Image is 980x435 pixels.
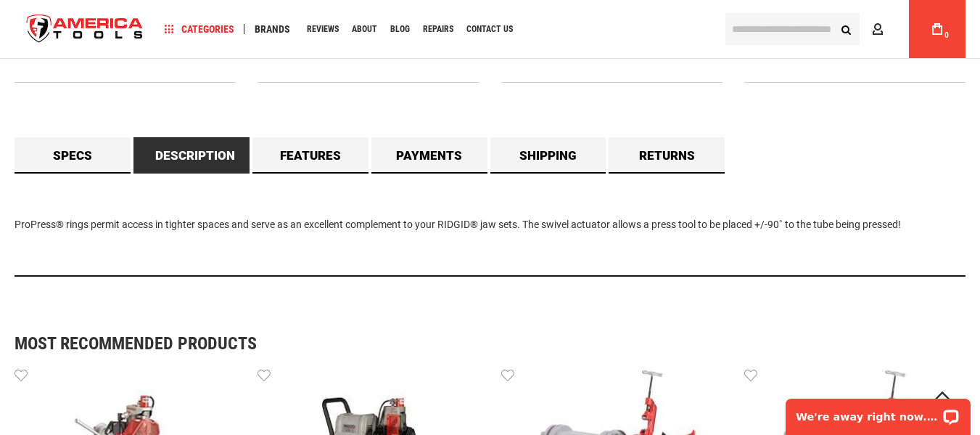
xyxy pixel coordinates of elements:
a: Returns [609,137,725,174]
iframe: LiveChat chat widget [776,389,980,435]
a: Repairs [416,20,460,39]
a: Shipping [490,137,606,174]
div: ProPress® rings permit access in tighter spaces and serve as an excellent complement to your RIDG... [15,174,965,277]
button: Search [832,15,860,43]
span: Brands [255,24,290,34]
a: Payments [371,137,487,174]
span: About [352,25,377,33]
span: Reviews [307,25,339,33]
span: Blog [390,25,410,33]
a: Blog [384,20,416,39]
a: store logo [15,2,155,57]
span: Categories [165,24,234,34]
strong: Most Recommended Products [15,335,915,352]
span: 0 [944,31,949,39]
a: Features [252,137,368,174]
a: Reviews [300,20,345,39]
img: America Tools [15,2,155,57]
a: Brands [248,20,297,39]
span: Repairs [423,25,453,33]
a: Specs [15,137,131,174]
a: Description [133,137,250,174]
span: Contact Us [466,25,513,33]
a: Categories [158,20,241,39]
a: About [345,20,384,39]
a: Contact Us [460,20,519,39]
